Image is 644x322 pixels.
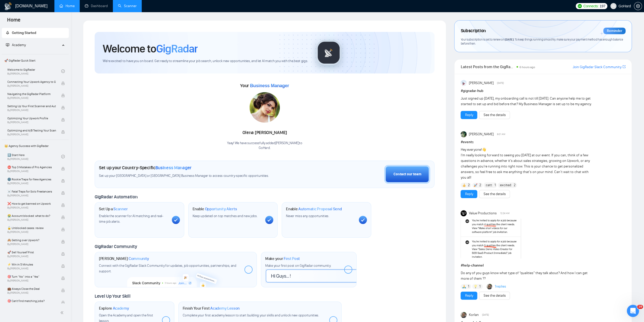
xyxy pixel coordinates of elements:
a: See the details [483,191,506,197]
span: [PERSON_NAME] [469,131,494,137]
span: lock [61,167,65,171]
div: Olena [PERSON_NAME] [227,128,302,137]
img: slackcommunity-bg.png [127,264,224,287]
span: 2 [514,183,516,188]
button: Reply [461,190,477,198]
span: lock [61,118,65,122]
span: Your [240,83,289,88]
span: 🌚 Rookie Traps for New Agencies [7,177,56,182]
span: ☠️ Fatal Traps for Solo Freelancers [7,189,56,194]
span: lock [61,289,65,292]
button: See the details [479,292,510,300]
span: By [PERSON_NAME] [7,243,56,246]
img: Vlad [461,131,467,137]
span: Optimizing and A/B Testing Your Scanner for Better Results [7,128,56,133]
span: By [PERSON_NAME] [7,109,56,112]
span: 1 [494,183,496,188]
span: lock [61,179,65,183]
span: setting [634,4,642,8]
span: Your subscription is set to renew on . To keep things running smoothly, make sure your payment me... [461,37,623,46]
span: 2 [468,183,470,188]
span: By [PERSON_NAME] [7,121,56,124]
span: By [PERSON_NAME] [7,206,56,209]
img: Korlan [487,284,492,289]
span: 12:24 AM [500,211,510,216]
a: setting [634,4,642,8]
img: 1687087429251-245.jpg [250,92,280,123]
div: Reminder [603,28,626,34]
span: export [622,65,626,69]
span: Enable the scanner for AI matching and real-time job alerts. [99,214,163,224]
span: 10 [637,305,643,309]
span: Complete your first academy lesson to start building your skills and unlock new opportunities. [183,313,319,317]
span: lock [61,276,65,280]
span: Business Manager [250,83,289,88]
span: We're excited to have you on board. Get ready to streamline your job search, unlock new opportuni... [103,59,308,64]
div: Just signed up [DATE], my onboarding call is not till [DATE]. Can anyone help me to get started t... [461,96,592,107]
h1: Enable [193,206,237,212]
img: gigradar-logo.png [316,40,341,65]
h1: Explore [99,306,129,311]
img: logo [4,2,12,10]
h1: # events [461,139,626,145]
span: Academy Lesson [210,306,240,311]
span: [DATE] [482,313,489,317]
span: GigRadar Community [95,244,137,249]
a: Welcome to GigRadarBy[PERSON_NAME] [7,66,61,77]
span: Korlan [469,312,479,318]
span: 🔓 Unblocked cases: review [7,225,56,231]
a: Reply [465,191,473,197]
img: F09DU5HNC8H-Screenshot%202025-09-04%20at%2012.23.24%E2%80%AFAM.png [461,218,521,259]
span: Keep updated on top matches and new jobs. [193,214,258,218]
span: lock [61,106,65,109]
button: See the details [479,111,510,119]
span: Opportunity Alerts [205,206,237,212]
span: 197 [600,3,605,9]
span: By [PERSON_NAME] [7,84,56,87]
span: Academy [6,43,26,47]
span: lock [61,191,65,195]
div: Contact our team [393,172,421,177]
img: 💡 [474,285,477,288]
h1: Enable [286,206,342,212]
button: Reply [461,111,477,119]
span: double-left [60,310,65,315]
a: Reply [465,293,473,298]
span: Optimizing Your Upwork Profile [7,116,56,121]
span: By [PERSON_NAME] [7,255,56,258]
span: Getting Started [12,31,36,35]
iframe: Intercom live chat [627,305,639,317]
span: Scanner [113,206,128,212]
a: 1replies [495,284,506,289]
span: ⛔ Top 3 Mistakes of Pro Agencies [7,165,56,170]
span: 👋 [482,147,486,152]
span: Automatic Proposal Send [298,206,342,212]
span: By [PERSON_NAME] [7,182,56,185]
span: 💼 Always Close the Deal [7,286,56,291]
span: Setting Up Your First Scanner and Auto-Bidder [7,104,56,109]
span: 9:01 AM [497,132,505,137]
span: By [PERSON_NAME] [7,170,56,173]
span: Community [129,256,149,261]
img: Korlan [461,312,467,318]
span: lock [61,216,65,219]
span: check-circle [61,155,65,158]
div: Do any of you guys know what type of “qualities” they talk about? And how I can get more of them ?? [461,270,592,281]
a: searchScanner [118,4,137,8]
span: By [PERSON_NAME] [7,97,56,100]
p: GoHard . [227,146,302,150]
span: Business Manager [155,165,192,171]
span: 🚀 GigRadar Quick Start [2,55,68,66]
span: By [PERSON_NAME] [7,267,56,270]
span: rocket [6,31,9,34]
span: 🎯 Turn “No” into a “Yes” [7,274,56,279]
span: 🎯 Can't find matching jobs? [7,298,56,304]
a: homeHome [59,4,75,8]
button: See the details [479,190,510,198]
span: By [PERSON_NAME] [7,194,56,197]
span: GigRadar Automation [95,194,137,200]
span: By [PERSON_NAME] [7,231,56,234]
a: Join GigRadar Slack Community [573,64,621,70]
button: setting [634,2,642,10]
h1: # help-channel [461,263,626,268]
